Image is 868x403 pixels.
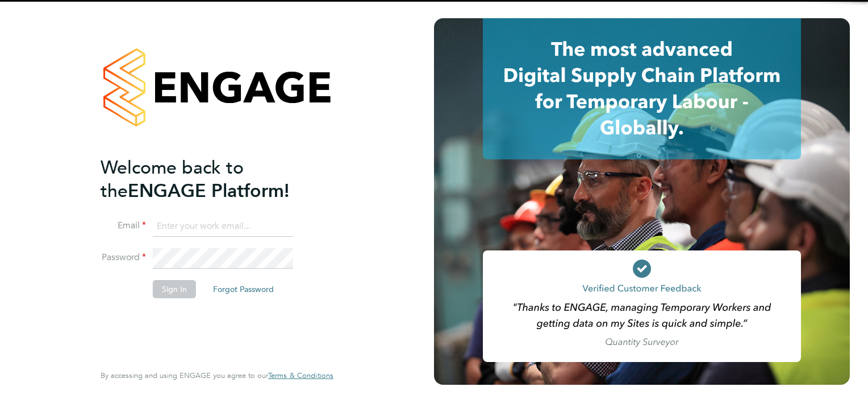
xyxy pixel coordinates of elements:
[101,252,146,264] label: Password
[153,280,196,298] button: Sign In
[101,220,146,232] label: Email
[101,157,244,202] span: Welcome back to the
[268,371,333,380] a: Terms & Conditions
[101,371,333,380] span: By accessing and using ENGAGE you agree to our
[204,280,283,298] button: Forgot Password
[101,156,322,203] h2: ENGAGE Platform!
[153,216,293,237] input: Enter your work email...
